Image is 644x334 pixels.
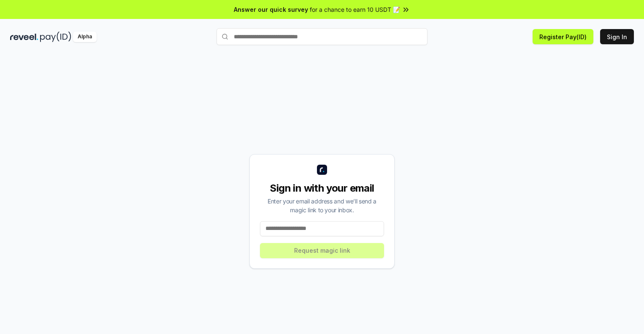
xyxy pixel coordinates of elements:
img: logo_small [317,165,327,175]
button: Register Pay(ID) [533,29,593,44]
button: Sign In [600,29,634,44]
img: reveel_dark [10,32,38,42]
span: for a chance to earn 10 USDT 📝 [310,5,400,14]
div: Sign in with your email [260,182,384,195]
img: pay_id [40,32,71,42]
span: Answer our quick survey [234,5,308,14]
div: Enter your email address and we’ll send a magic link to your inbox. [260,197,384,214]
div: Alpha [73,32,97,42]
